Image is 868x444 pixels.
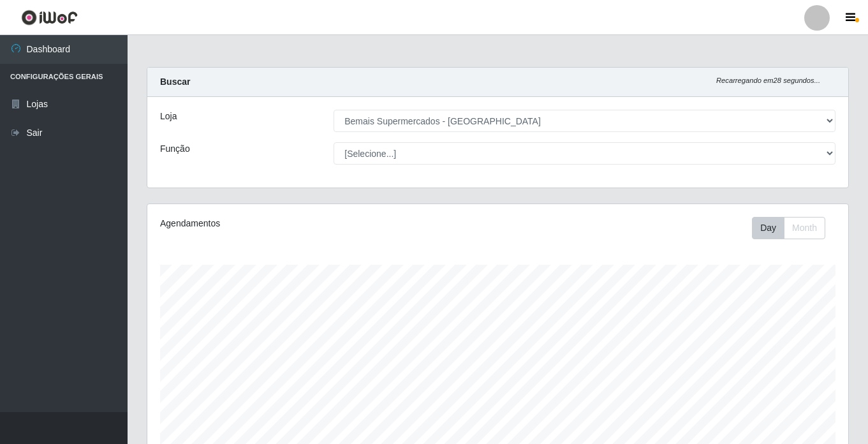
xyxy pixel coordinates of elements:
[160,77,190,87] strong: Buscar
[716,77,820,84] i: Recarregando em 28 segundos...
[784,217,825,239] button: Month
[160,217,430,230] div: Agendamentos
[160,110,177,123] label: Loja
[752,217,784,239] button: Day
[752,217,825,239] div: First group
[21,10,78,26] img: CoreUI Logo
[752,217,835,239] div: Toolbar with button groups
[160,142,190,156] label: Função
